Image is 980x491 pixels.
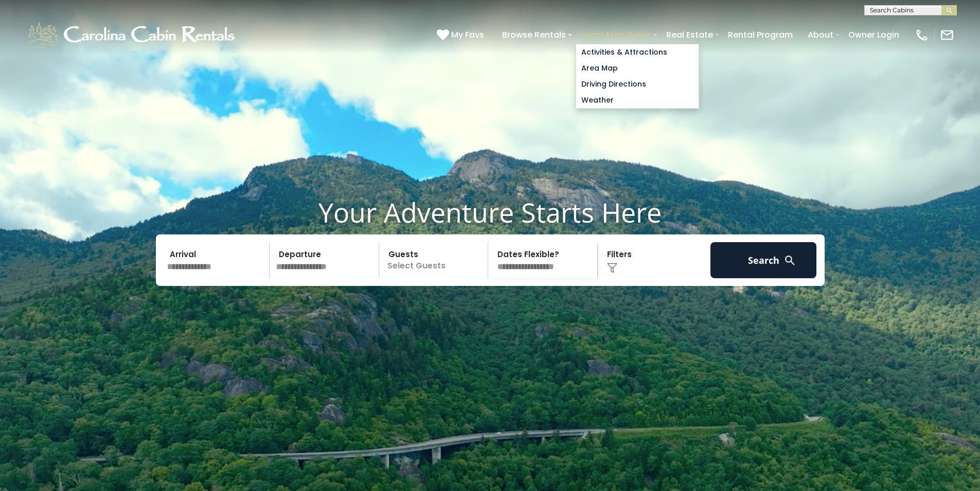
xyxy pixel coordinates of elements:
a: Rental Program [723,26,798,44]
img: search-regular-white.png [783,254,796,267]
button: Search [710,242,817,278]
a: Real Estate [661,26,718,44]
span: My Favs [451,28,484,41]
a: Area Map [576,60,699,76]
p: Select Guests [382,242,488,278]
img: phone-regular-white.png [915,28,929,42]
a: About [803,26,839,44]
a: Local Area Guide [576,26,656,44]
img: filter--v1.png [607,263,617,273]
a: Weather [576,92,699,108]
a: Activities & Attractions [576,44,699,60]
h1: Your Adventure Starts Here [8,196,972,228]
img: White-1-1-2.png [26,20,239,50]
a: My Favs [437,28,487,42]
a: Driving Directions [576,76,699,92]
a: Browse Rentals [497,26,571,44]
a: Owner Login [843,26,904,44]
img: mail-regular-white.png [940,28,954,42]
